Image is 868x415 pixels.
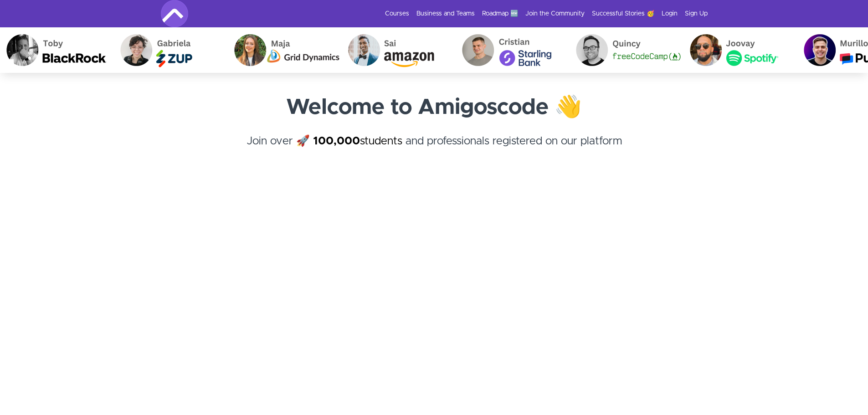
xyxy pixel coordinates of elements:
[313,136,402,147] a: 100,000students
[161,133,708,166] h4: Join over 🚀 and professionals registered on our platform
[592,9,654,18] a: Successful Stories 🥳
[286,97,582,118] strong: Welcome to Amigoscode 👋
[113,27,227,73] img: Gabriela
[227,27,341,73] img: Maja
[525,9,585,18] a: Join the Community
[662,9,678,18] a: Login
[416,9,475,18] a: Business and Teams
[341,27,455,73] img: Sai
[569,27,683,73] img: Quincy
[685,9,708,18] a: Sign Up
[455,27,569,73] img: Cristian
[482,9,518,18] a: Roadmap 🆕
[313,136,360,147] strong: 100,000
[385,9,409,18] a: Courses
[683,27,796,73] img: Joovay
